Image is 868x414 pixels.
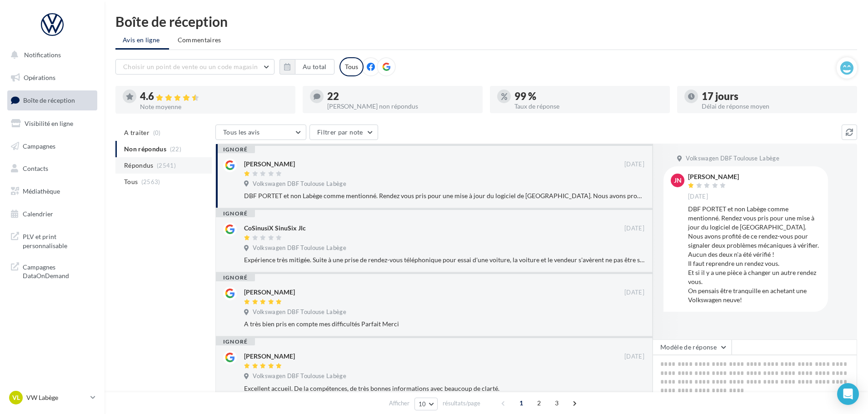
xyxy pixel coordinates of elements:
[5,137,99,156] a: Campagnes
[23,261,94,280] span: Campagnes DataOnDemand
[215,125,306,140] button: Tous les avis
[688,193,708,201] span: [DATE]
[514,91,663,101] div: 99 %
[5,90,99,110] a: Boîte de réception
[244,319,644,329] div: A très bien pris en compte mes difficultés Parfait Merci
[5,45,95,65] button: Notifications
[279,59,334,75] button: Au total
[624,160,644,169] span: [DATE]
[5,257,99,284] a: Campagnes DataOnDemand
[244,224,306,233] div: CoSinusiX SinuSix Jlc
[26,393,87,402] p: VW Labège
[5,227,99,254] a: PLV et print personnalisable
[624,289,644,297] span: [DATE]
[443,399,480,408] span: résultats/page
[295,59,334,75] button: Au total
[23,187,60,195] span: Médiathèque
[327,103,475,110] div: [PERSON_NAME] non répondus
[549,396,564,410] span: 3
[244,352,295,361] div: [PERSON_NAME]
[837,383,859,405] div: Open Intercom Messenger
[702,91,850,101] div: 17 jours
[244,160,295,169] div: [PERSON_NAME]
[688,174,739,180] div: [PERSON_NAME]
[157,162,176,169] span: (2541)
[253,180,346,188] span: Volkswagen DBF Toulouse Labège
[653,339,732,355] button: Modèle de réponse
[686,155,779,163] span: Volkswagen DBF Toulouse Labège
[141,178,160,185] span: (2563)
[153,129,161,136] span: (0)
[178,35,221,45] span: Commentaires
[25,120,73,127] span: Visibilité en ligne
[327,91,475,101] div: 22
[216,274,255,281] div: ignoré
[23,210,53,218] span: Calendrier
[140,91,288,102] div: 4.6
[5,159,99,178] a: Contacts
[514,103,663,110] div: Taux de réponse
[5,114,99,133] a: Visibilité en ligne
[702,103,850,110] div: Délai de réponse moyen
[414,398,438,410] button: 10
[223,128,260,136] span: Tous les avis
[124,177,138,186] span: Tous
[419,400,426,408] span: 10
[532,396,546,410] span: 2
[253,308,346,316] span: Volkswagen DBF Toulouse Labège
[309,125,378,140] button: Filtrer par note
[216,146,255,153] div: ignoré
[216,338,255,345] div: ignoré
[514,396,529,410] span: 1
[624,224,644,233] span: [DATE]
[253,372,346,380] span: Volkswagen DBF Toulouse Labège
[674,176,682,185] span: jn
[23,165,48,172] span: Contacts
[244,288,295,297] div: [PERSON_NAME]
[115,15,857,28] div: Boîte de réception
[124,128,150,137] span: A traiter
[123,63,258,70] span: Choisir un point de vente ou un code magasin
[688,205,821,304] div: DBF PORTET et non Labège comme mentionné. Rendez vous pris pour une mise à jour du logiciel de [G...
[244,255,644,264] div: Expérience très mitigée. Suite à une prise de rendez-vous téléphonique pour essai d'une voiture, ...
[389,399,409,408] span: Afficher
[5,205,99,224] a: Calendrier
[124,161,154,170] span: Répondus
[24,74,55,81] span: Opérations
[244,191,644,200] div: DBF PORTET et non Labège comme mentionné. Rendez vous pris pour une mise à jour du logiciel de [G...
[253,244,346,252] span: Volkswagen DBF Toulouse Labège
[5,68,99,87] a: Opérations
[7,389,97,406] a: VL VW Labège
[23,230,94,250] span: PLV et print personnalisable
[339,57,364,76] div: Tous
[24,51,61,59] span: Notifications
[12,393,20,402] span: VL
[23,96,75,104] span: Boîte de réception
[624,353,644,361] span: [DATE]
[23,142,55,150] span: Campagnes
[216,210,255,217] div: ignoré
[115,59,274,75] button: Choisir un point de vente ou un code magasin
[244,384,644,393] div: Excellent accueil. De la compétences, de très bonnes informations avec beaucoup de clarté.
[5,182,99,201] a: Médiathèque
[140,104,288,110] div: Note moyenne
